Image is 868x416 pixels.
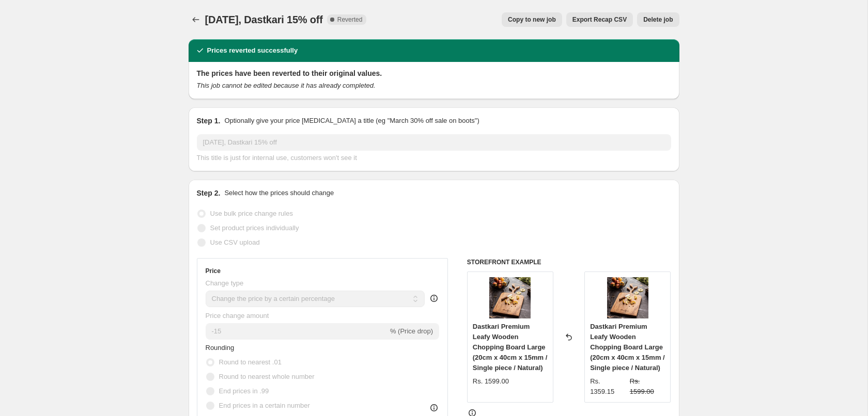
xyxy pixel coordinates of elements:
[467,258,671,266] h6: STOREFRONT EXAMPLE
[206,323,388,340] input: -15
[197,134,671,151] input: 30% off holiday sale
[224,116,479,126] p: Optionally give your price [MEDICAL_DATA] a title (eg "March 30% off sale on boots")
[337,15,363,24] span: Reverted
[630,376,665,397] strike: Rs. 1599.00
[572,15,627,24] span: Export Recap CSV
[197,188,221,198] h2: Step 2.
[590,376,626,397] div: Rs. 1359.15
[566,12,633,27] button: Export Recap CSV
[607,277,648,318] img: 01img1_80x.png
[197,154,357,162] span: This title is just for internal use, customers won't see it
[219,402,310,409] span: End prices in a certain number
[210,210,293,217] span: Use bulk price change rules
[473,376,509,387] div: Rs. 1599.00
[590,323,665,372] span: Dastkari Premium Leafy Wooden Chopping Board Large (20cm x 40cm x 15mm / Single piece / Natural)
[197,68,671,78] h2: The prices have been reverted to their original values.
[206,279,244,287] span: Change type
[210,238,260,246] span: Use CSV upload
[219,358,282,366] span: Round to nearest .01
[207,45,298,56] h2: Prices reverted successfully
[205,14,323,25] span: [DATE], Dastkari 15% off
[206,267,221,275] h3: Price
[489,277,531,318] img: 01img1_80x.png
[189,12,203,27] button: Price change jobs
[508,15,556,24] span: Copy to new job
[219,387,269,395] span: End prices in .99
[429,293,439,303] div: help
[206,312,269,319] span: Price change amount
[219,373,315,380] span: Round to nearest whole number
[637,12,679,27] button: Delete job
[197,116,221,126] h2: Step 1.
[473,323,548,372] span: Dastkari Premium Leafy Wooden Chopping Board Large (20cm x 40cm x 15mm / Single piece / Natural)
[643,15,673,24] span: Delete job
[206,344,235,351] span: Rounding
[197,82,376,89] i: This job cannot be edited because it has already completed.
[210,224,299,232] span: Set product prices individually
[390,327,433,335] span: % (Price drop)
[224,188,334,198] p: Select how the prices should change
[502,12,562,27] button: Copy to new job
